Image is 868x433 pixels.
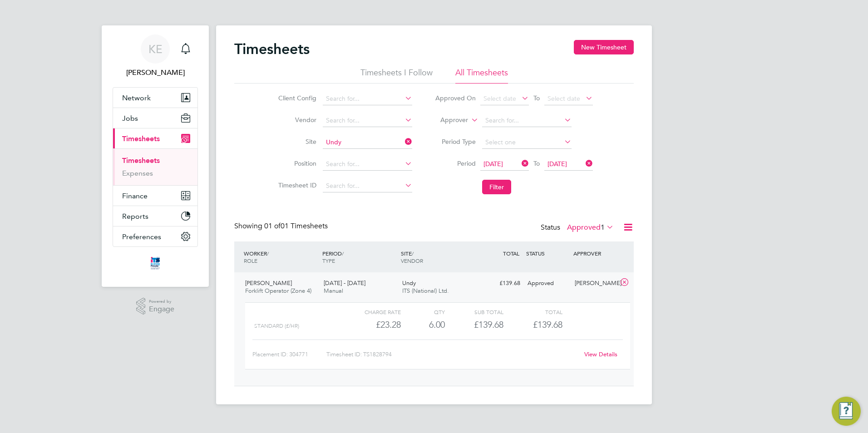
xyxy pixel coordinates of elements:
[276,159,316,167] label: Position
[323,93,412,105] input: Search for...
[122,192,148,200] span: Finance
[531,157,542,169] span: To
[276,181,316,189] label: Timesheet ID
[113,256,198,271] a: Go to home page
[113,88,197,108] button: Network
[252,347,326,362] div: Placement ID: 304771
[122,134,160,143] span: Timesheets
[482,114,572,127] input: Search for...
[113,186,197,206] button: Finance
[584,350,617,358] a: View Details
[122,114,138,123] span: Jobs
[402,287,449,295] span: ITS (National) Ltd.
[136,298,175,315] a: Powered byEngage
[832,397,861,426] button: Engage Resource Center
[234,40,310,58] h2: Timesheets
[113,226,197,246] button: Preferences
[324,279,365,287] span: [DATE] - [DATE]
[427,116,468,125] label: Approver
[401,317,445,332] div: 6.00
[531,92,542,104] span: To
[323,114,412,127] input: Search for...
[320,245,399,269] div: PERIOD
[122,212,148,221] span: Reports
[102,25,209,287] nav: Main navigation
[524,276,571,291] div: Approved
[264,221,281,231] span: 01 of
[324,287,343,295] span: Manual
[254,323,299,329] span: Standard (£/HR)
[149,256,162,271] img: itsconstruction-logo-retina.png
[435,94,476,102] label: Approved On
[574,40,634,54] button: New Timesheet
[122,169,153,177] a: Expenses
[323,158,412,171] input: Search for...
[402,279,416,287] span: Undy
[113,128,197,148] button: Timesheets
[399,245,477,269] div: SITE
[113,34,198,78] a: KE[PERSON_NAME]
[122,156,160,165] a: Timesheets
[445,317,503,332] div: £139.68
[455,67,508,84] li: All Timesheets
[113,67,198,78] span: Kelly Elkins
[483,160,503,168] span: [DATE]
[244,257,257,264] span: ROLE
[482,180,511,194] button: Filter
[245,279,292,287] span: [PERSON_NAME]
[547,94,580,103] span: Select date
[113,108,197,128] button: Jobs
[148,43,163,55] span: KE
[276,138,316,146] label: Site
[360,67,433,84] li: Timesheets I Follow
[533,319,562,330] span: £139.68
[234,221,330,231] div: Showing
[322,257,335,264] span: TYPE
[401,306,445,317] div: QTY
[445,306,503,317] div: Sub Total
[149,298,174,305] span: Powered by
[412,250,414,257] span: /
[541,221,616,234] div: Status
[342,250,344,257] span: /
[571,245,618,261] div: APPROVER
[503,250,519,257] span: TOTAL
[242,245,320,269] div: WORKER
[342,317,401,332] div: £23.28
[571,276,618,291] div: [PERSON_NAME]
[276,116,316,124] label: Vendor
[567,223,614,232] label: Approved
[122,232,161,241] span: Preferences
[483,94,516,103] span: Select date
[342,306,401,317] div: Charge rate
[323,180,412,192] input: Search for...
[482,136,572,149] input: Select one
[264,221,328,231] span: 01 Timesheets
[547,160,567,168] span: [DATE]
[113,148,197,185] div: Timesheets
[601,223,605,232] span: 1
[524,245,571,261] div: STATUS
[149,305,174,313] span: Engage
[122,93,151,102] span: Network
[113,206,197,226] button: Reports
[323,136,412,149] input: Search for...
[477,276,524,291] div: £139.68
[401,257,423,264] span: VENDOR
[435,159,476,167] label: Period
[276,94,316,102] label: Client Config
[245,287,311,295] span: Forklift Operator (Zone 4)
[503,306,562,317] div: Total
[267,250,269,257] span: /
[435,138,476,146] label: Period Type
[326,347,578,362] div: Timesheet ID: TS1828794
